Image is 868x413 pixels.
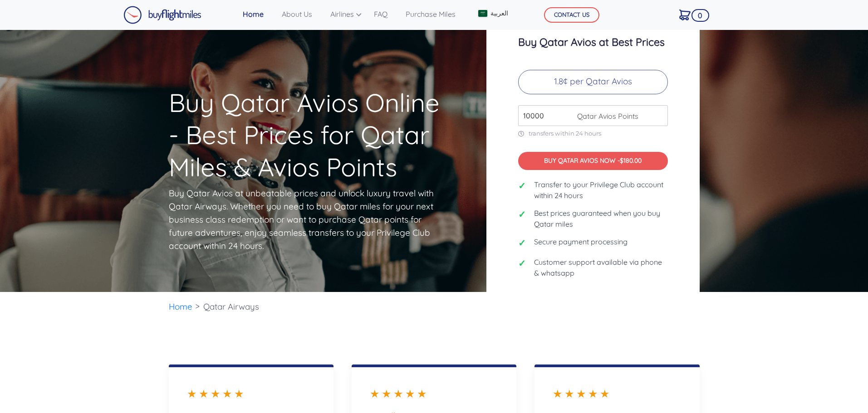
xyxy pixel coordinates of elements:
[620,156,642,165] span: $180.00
[534,208,668,229] span: Best prices guaranteed when you buy Qatar miles
[679,10,691,20] img: Cart
[534,179,668,201] span: Transfer to your Privilege Club account within 24 hours
[169,187,436,253] p: Buy Qatar Avios at unbeatable prices and unlock luxury travel with Qatar Airways. Whether you nee...
[518,208,527,221] span: ✓
[518,70,668,94] p: 1.8¢ per Qatar Avios
[187,385,315,402] div: ★★★★★
[544,7,599,23] button: CONTACT US
[518,257,527,270] span: ✓
[123,4,201,26] a: Buy Flight Miles Logo
[239,5,267,23] a: Home
[402,5,459,23] a: Purchase Miles
[475,5,511,22] a: العربية
[123,6,201,24] img: Buy Flight Miles Logo
[534,236,628,247] span: Secure payment processing
[518,236,527,250] span: ✓
[490,9,508,18] span: العربية
[169,35,451,184] h1: Buy Qatar Avios Online - Best Prices for Qatar Miles & Avios Points
[518,152,668,170] button: BUY QATAR AVIOS NOW -$180.00
[199,292,264,321] li: Qatar Airways
[534,257,668,278] span: Customer support available via phone & whatsapp
[370,385,498,402] div: ★★★★★
[278,5,316,23] a: About Us
[573,111,638,121] span: Qatar Avios Points
[169,301,192,312] a: Home
[327,5,359,23] a: Airlines
[518,179,527,193] span: ✓
[676,5,694,24] a: 0
[518,130,668,137] p: transfers within 24 hours
[691,9,709,22] span: 0
[370,5,391,23] a: FAQ
[553,385,681,402] div: ★★★★★
[478,10,487,17] img: Arabic
[518,36,668,48] h3: Buy Qatar Avios at Best Prices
